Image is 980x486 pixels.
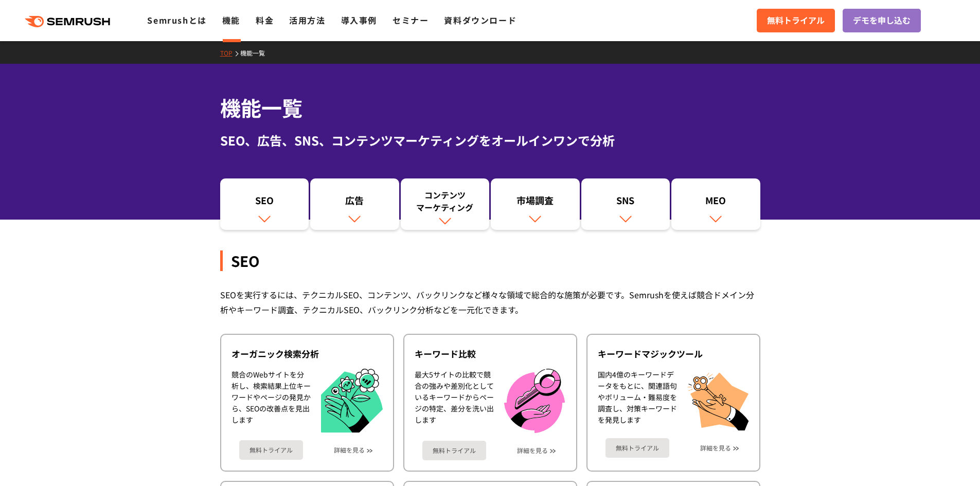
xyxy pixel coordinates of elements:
[687,369,749,430] img: キーワードマジックツール
[231,348,383,360] div: オーガニック検索分析
[444,14,516,26] a: 資料ダウンロード
[222,14,240,26] a: 機能
[289,14,325,26] a: 活用方法
[220,93,760,123] h1: 機能一覧
[225,194,304,211] div: SEO
[310,178,399,230] a: 広告
[496,194,575,211] div: 市場調査
[605,438,669,458] a: 無料トライアル
[256,14,274,26] a: 料金
[586,194,665,211] div: SNS
[767,14,825,27] span: 無料トライアル
[341,14,377,26] a: 導入事例
[220,178,309,230] a: SEO
[220,48,240,57] a: TOP
[853,14,911,27] span: デモを申し込む
[321,369,383,433] img: オーガニック検索分析
[598,348,749,360] div: キーワードマジックツール
[239,440,303,460] a: 無料トライアル
[315,194,394,211] div: 広告
[517,447,548,454] a: 詳細を見る
[393,14,429,26] a: セミナー
[757,9,835,32] a: 無料トライアル
[415,348,566,360] div: キーワード比較
[334,446,365,454] a: 詳細を見る
[700,444,731,452] a: 詳細を見る
[415,369,494,433] div: 最大5サイトの比較で競合の強みや差別化としているキーワードからページの特定、差分を洗い出します
[401,178,490,230] a: コンテンツマーケティング
[581,178,670,230] a: SNS
[676,194,755,211] div: MEO
[220,287,760,317] div: SEOを実行するには、テクニカルSEO、コンテンツ、バックリンクなど様々な領域で総合的な施策が必要です。Semrushを使えば競合ドメイン分析やキーワード調査、テクニカルSEO、バックリンク分析...
[422,441,486,460] a: 無料トライアル
[406,189,485,213] div: コンテンツ マーケティング
[220,131,760,150] div: SEO、広告、SNS、コンテンツマーケティングをオールインワンで分析
[491,178,580,230] a: 市場調査
[504,369,565,433] img: キーワード比較
[240,48,273,57] a: 機能一覧
[220,250,760,271] div: SEO
[598,369,677,430] div: 国内4億のキーワードデータをもとに、関連語句やボリューム・難易度を調査し、対策キーワードを発見します
[231,369,311,433] div: 競合のWebサイトを分析し、検索結果上位キーワードやページの発見から、SEOの改善点を見出します
[843,9,921,32] a: デモを申し込む
[671,178,760,230] a: MEO
[147,14,206,26] a: Semrushとは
